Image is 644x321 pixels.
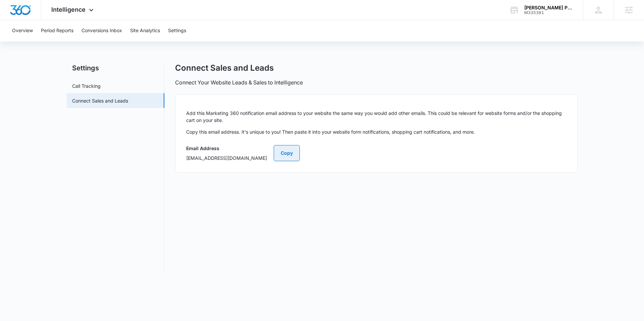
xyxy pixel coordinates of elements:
button: Overview [12,20,33,42]
p: Connect Your Website Leads & Sales to Intelligence [175,78,303,86]
p: [EMAIL_ADDRESS][DOMAIN_NAME] [186,154,267,162]
a: Connect Sales and Leads [72,97,128,104]
a: Call Tracking [72,82,101,89]
div: account id [524,10,573,15]
button: Period Reports [41,20,73,42]
h1: Connect Sales and Leads [175,63,274,73]
div: account name [524,5,573,10]
h2: Settings [67,63,164,73]
button: Settings [168,20,186,42]
button: Conversions Inbox [82,20,122,42]
button: Site Analytics [130,20,160,42]
span: Intelligence [51,6,86,13]
button: Copy [274,145,300,161]
p: Email Address [186,145,267,152]
p: Add this Marketing 360 notification email address to your website the same way you would add othe... [186,110,567,124]
p: Copy this email address. It's unique to you! Then paste it into your website form notifications, ... [186,128,567,135]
